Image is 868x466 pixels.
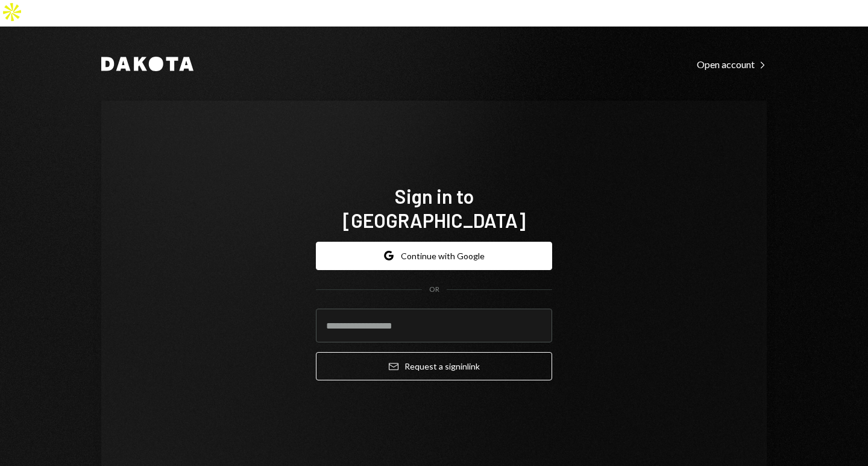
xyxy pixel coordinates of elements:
a: Open account [697,57,767,71]
div: OR [429,285,439,295]
h1: Sign in to [GEOGRAPHIC_DATA] [316,184,552,232]
div: Open account [697,58,767,71]
button: Request a signinlink [316,352,552,380]
button: Continue with Google [316,242,552,270]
